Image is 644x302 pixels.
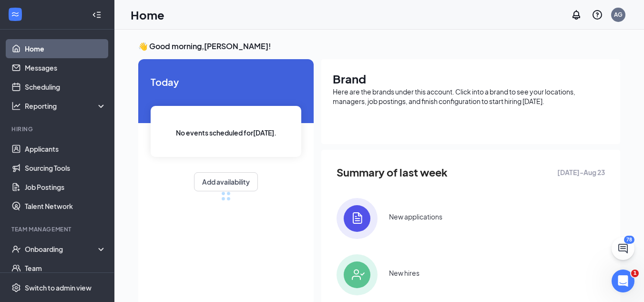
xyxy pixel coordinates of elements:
[592,9,603,21] svg: QuestionInfo
[571,9,582,21] svg: Notifications
[138,41,620,52] h3: 👋 Good morning, [PERSON_NAME] !
[25,177,106,197] a: Job Postings
[557,167,605,177] span: [DATE] - Aug 23
[11,125,104,133] div: Hiring
[25,197,106,216] a: Talent Network
[25,139,106,158] a: Applicants
[333,87,609,106] div: Here are the brands under this account. Click into a brand to see your locations, managers, job p...
[333,71,609,87] h1: Brand
[389,212,442,221] div: New applications
[11,225,104,233] div: Team Management
[25,283,92,292] div: Switch to admin view
[612,270,634,292] iframe: Intercom live chat
[131,7,164,23] h1: Home
[221,191,231,201] div: loading meetings...
[337,254,378,295] img: icon
[151,74,301,89] span: Today
[25,244,98,254] div: Onboarding
[11,101,21,111] svg: Analysis
[25,58,106,77] a: Messages
[631,270,639,277] span: 1
[337,198,378,239] img: icon
[25,39,106,58] a: Home
[10,10,20,19] svg: WorkstreamLogo
[92,10,102,20] svg: Collapse
[11,283,21,292] svg: Settings
[11,244,21,254] svg: UserCheck
[25,77,106,96] a: Scheduling
[25,101,107,111] div: Reporting
[25,259,106,278] a: Team
[614,10,623,19] div: AG
[389,268,419,278] div: New hires
[176,127,276,138] span: No events scheduled for [DATE] .
[194,172,258,191] button: Add availability
[612,237,634,260] button: ChatActive
[624,236,634,244] div: 78
[337,164,448,181] span: Summary of last week
[25,158,106,177] a: Sourcing Tools
[617,243,629,254] svg: ChatActive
